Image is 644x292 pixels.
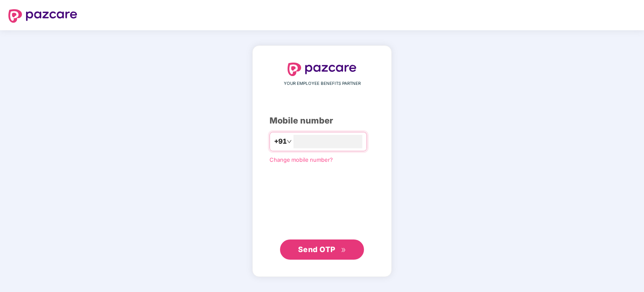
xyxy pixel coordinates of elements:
[280,239,364,260] button: Send OTPdouble-right
[270,156,333,163] a: Change mobile number?
[270,114,374,127] div: Mobile number
[8,9,77,23] img: logo
[298,245,335,254] span: Send OTP
[284,80,361,87] span: YOUR EMPLOYEE BENEFITS PARTNER
[287,139,292,144] span: down
[288,63,356,76] img: logo
[341,247,346,253] span: double-right
[274,136,287,147] span: +91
